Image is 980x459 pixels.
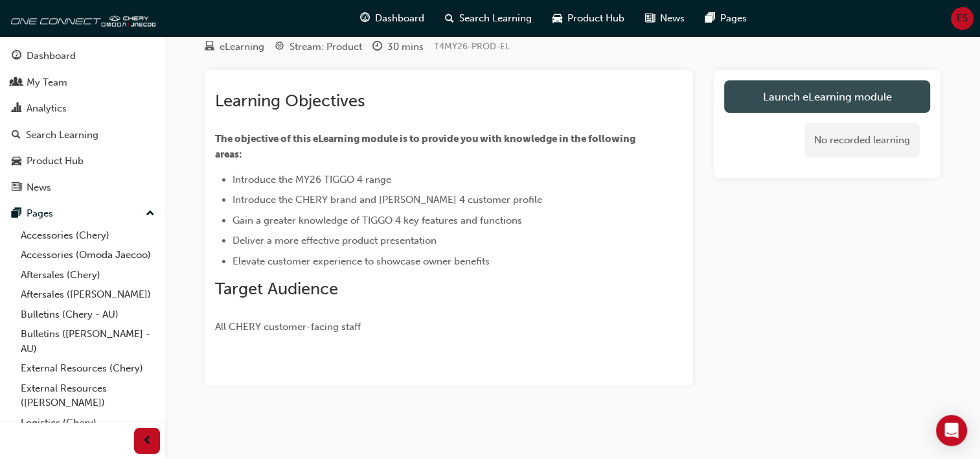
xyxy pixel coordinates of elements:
[233,174,391,185] span: Introduce the MY26 TIGGO 4 range
[5,202,160,226] button: Pages
[275,41,284,53] span: target-icon
[553,10,562,27] span: car-icon
[233,194,542,206] span: Introduce the CHERY brand and [PERSON_NAME] 4 customer profile
[660,11,685,26] span: News
[957,11,968,26] span: ES
[5,71,160,95] a: My Team
[360,10,370,27] span: guage-icon
[205,39,264,55] div: Type
[6,5,155,31] img: oneconnect
[387,40,424,54] div: 30 mins
[5,97,160,121] a: Analytics
[146,206,155,222] span: up-icon
[804,123,920,158] div: No recorded learning
[16,413,160,433] a: Logistics (Chery)
[434,41,510,52] span: Learning resource code
[567,11,624,26] span: Product Hub
[542,5,635,32] a: car-iconProduct Hub
[215,91,365,111] span: Learning Objectives
[12,182,21,194] span: news-icon
[215,279,338,299] span: Target Audience
[645,10,655,27] span: news-icon
[5,41,160,202] button: DashboardMy TeamAnalyticsSearch LearningProduct HubNews
[27,180,51,195] div: News
[372,39,424,55] div: Duration
[12,51,21,62] span: guage-icon
[5,44,160,68] a: Dashboard
[275,39,362,55] div: Stream
[12,103,21,115] span: chart-icon
[16,245,160,265] a: Accessories (Omoda Jaecoo)
[936,415,967,446] div: Open Intercom Messenger
[720,11,747,26] span: Pages
[233,235,437,246] span: Deliver a more effective product presentation
[27,154,84,169] div: Product Hub
[233,215,522,226] span: Gain a greater knowledge of TIGGO 4 key features and functions
[951,7,974,30] button: ES
[16,226,160,246] a: Accessories (Chery)
[12,77,21,89] span: people-icon
[5,123,160,147] a: Search Learning
[350,5,435,32] a: guage-iconDashboard
[445,10,454,27] span: search-icon
[375,11,424,26] span: Dashboard
[142,433,152,449] span: prev-icon
[233,255,490,267] span: Elevate customer experience to showcase owner benefits
[26,128,98,143] div: Search Learning
[12,208,21,220] span: pages-icon
[695,5,757,32] a: pages-iconPages
[12,130,21,141] span: search-icon
[5,176,160,200] a: News
[16,265,160,285] a: Aftersales (Chery)
[220,40,264,54] div: eLearning
[372,41,382,53] span: clock-icon
[5,149,160,173] a: Product Hub
[290,40,362,54] div: Stream: Product
[12,156,21,167] span: car-icon
[635,5,695,32] a: news-iconNews
[16,359,160,379] a: External Resources (Chery)
[27,101,67,116] div: Analytics
[16,285,160,305] a: Aftersales ([PERSON_NAME])
[705,10,715,27] span: pages-icon
[16,305,160,325] a: Bulletins (Chery - AU)
[27,75,67,90] div: My Team
[27,206,53,221] div: Pages
[215,133,637,160] span: The objective of this eLearning module is to provide you with knowledge in the following areas:
[724,80,930,113] a: Launch eLearning module
[27,49,76,64] div: Dashboard
[205,41,214,53] span: learningResourceType_ELEARNING-icon
[435,5,542,32] a: search-iconSearch Learning
[215,321,361,333] span: All CHERY customer-facing staff
[16,379,160,413] a: External Resources ([PERSON_NAME])
[459,11,532,26] span: Search Learning
[16,324,160,359] a: Bulletins ([PERSON_NAME] - AU)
